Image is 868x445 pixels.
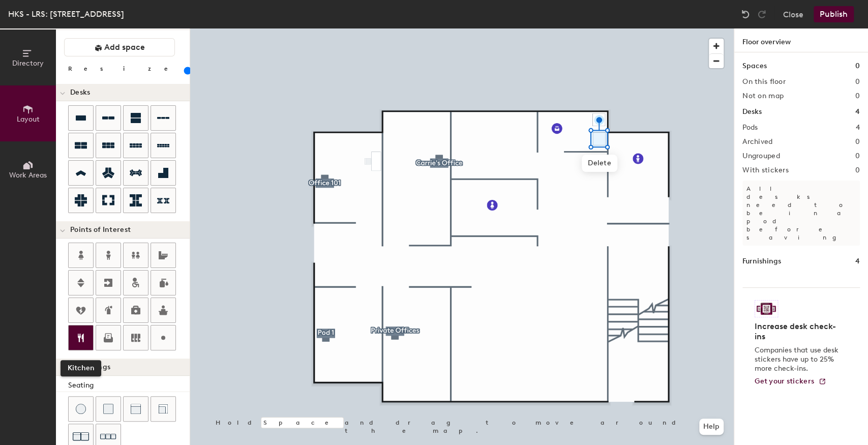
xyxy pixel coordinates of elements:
[755,377,814,385] span: Get your stickers
[742,92,784,100] h2: Not on map
[757,9,767,19] img: Redo
[855,152,860,160] h2: 0
[64,38,175,56] button: Add space
[158,404,168,414] img: Couch (corner)
[855,78,860,86] h2: 0
[73,428,89,444] img: Couch (x2)
[12,59,44,68] span: Directory
[582,155,617,172] span: Delete
[742,166,789,174] h2: With stickers
[70,88,90,97] span: Desks
[68,65,181,73] div: Resize
[100,429,116,444] img: Couch (x3)
[755,346,842,373] p: Companies that use desk stickers have up to 25% more check-ins.
[70,363,110,371] span: Furnishings
[742,152,780,160] h2: Ungrouped
[755,300,778,317] img: Sticker logo
[131,404,141,414] img: Couch (middle)
[68,380,190,391] div: Seating
[96,396,121,422] button: Cushion
[103,404,113,414] img: Cushion
[742,181,860,246] p: All desks need to be in a pod before saving
[742,78,786,86] h2: On this floor
[740,9,751,19] img: Undo
[104,42,145,52] span: Add space
[742,256,781,267] h1: Furnishings
[9,171,47,180] span: Work Areas
[742,61,767,72] h1: Spaces
[855,256,860,267] h1: 4
[855,92,860,100] h2: 0
[742,138,772,146] h2: Archived
[17,115,40,124] span: Layout
[856,124,860,132] h2: 4
[855,106,860,117] h1: 4
[755,377,826,386] a: Get your stickers
[151,396,176,422] button: Couch (corner)
[783,6,803,22] button: Close
[742,124,758,132] h2: Pods
[855,61,860,72] h1: 0
[76,404,86,414] img: Stool
[734,28,868,52] h1: Floor overview
[755,321,842,342] h4: Increase desk check-ins
[855,166,860,174] h2: 0
[70,226,131,234] span: Points of Interest
[68,396,94,422] button: Stool
[855,138,860,146] h2: 0
[699,419,724,435] button: Help
[814,6,854,22] button: Publish
[68,325,94,350] button: Kitchen
[123,396,148,422] button: Couch (middle)
[742,106,762,117] h1: Desks
[8,8,124,20] div: HKS - LRS: [STREET_ADDRESS]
